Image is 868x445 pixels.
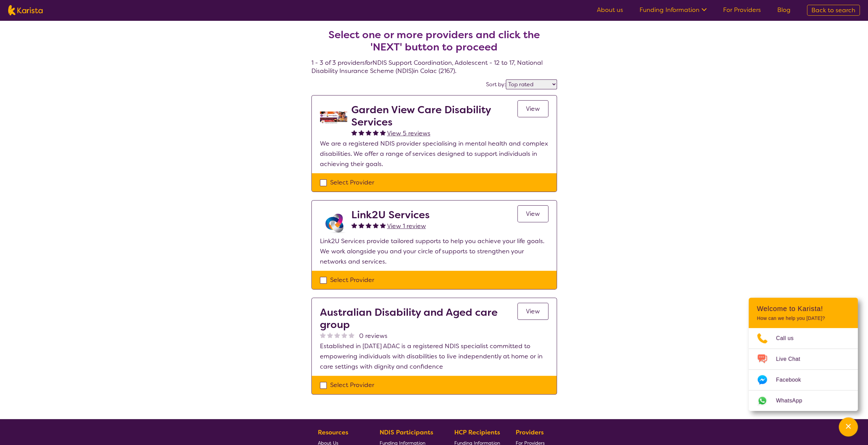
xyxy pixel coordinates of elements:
img: fullstar [351,222,357,228]
span: View 5 reviews [387,129,430,137]
span: View [526,105,540,113]
span: View 1 review [387,222,426,230]
img: nonereviewstar [320,332,326,338]
b: Providers [516,428,544,436]
span: Call us [776,333,802,343]
div: Channel Menu [749,298,858,411]
a: Web link opens in a new tab. [749,390,858,411]
a: Blog [777,6,791,14]
b: HCP Recipients [454,428,500,436]
span: WhatsApp [776,396,810,406]
img: fullstar [351,130,357,135]
h2: Australian Disability and Aged care group [320,306,517,331]
a: About us [597,6,623,14]
button: Channel Menu [839,417,858,436]
b: Resources [318,428,348,436]
img: fhlsqaxcthszxhqwxlmb.jpg [320,104,347,131]
p: We are a registered NDIS provider specialising in mental health and complex disabilities. We offe... [320,138,548,169]
h2: Select one or more providers and click the 'NEXT' button to proceed [320,29,549,53]
span: Back to search [811,6,855,14]
a: Back to search [807,5,860,16]
span: View [526,210,540,218]
img: fullstar [366,130,371,135]
img: fullstar [380,222,386,228]
a: For Providers [723,6,761,14]
a: View [517,205,548,222]
p: Link2U Services provide tailored supports to help you achieve your life goals. We work alongside ... [320,236,548,267]
label: Sort by: [486,81,506,88]
ul: Choose channel [749,328,858,411]
h4: 1 - 3 of 3 providers for NDIS Support Coordination , Adolescent - 12 to 17 , National Disability ... [311,12,557,75]
img: nonereviewstar [334,332,340,338]
img: nonereviewstar [327,332,333,338]
img: lvrf5nqnn2npdrpfvz8h.png [320,209,347,236]
img: fullstar [380,130,386,135]
a: View [517,100,548,117]
p: How can we help you [DATE]? [757,315,850,321]
b: NDIS Participants [380,428,433,436]
a: View [517,303,548,320]
span: Live Chat [776,354,808,364]
img: nonereviewstar [341,332,347,338]
img: fullstar [358,130,364,135]
span: View [526,307,540,315]
img: Karista logo [8,5,43,15]
a: View 1 review [387,221,426,231]
img: fullstar [358,222,364,228]
img: fullstar [366,222,371,228]
span: 0 reviews [359,331,387,341]
a: View 5 reviews [387,128,430,138]
p: Established in [DATE] ADAC is a registered NDIS specialist committed to empowering individuals wi... [320,341,548,372]
h2: Link2U Services [351,209,430,221]
a: Funding Information [639,6,707,14]
h2: Welcome to Karista! [757,305,850,313]
span: Facebook [776,375,809,385]
h2: Garden View Care Disability Services [351,104,517,128]
img: nonereviewstar [349,332,354,338]
img: fullstar [373,222,379,228]
img: fullstar [373,130,379,135]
